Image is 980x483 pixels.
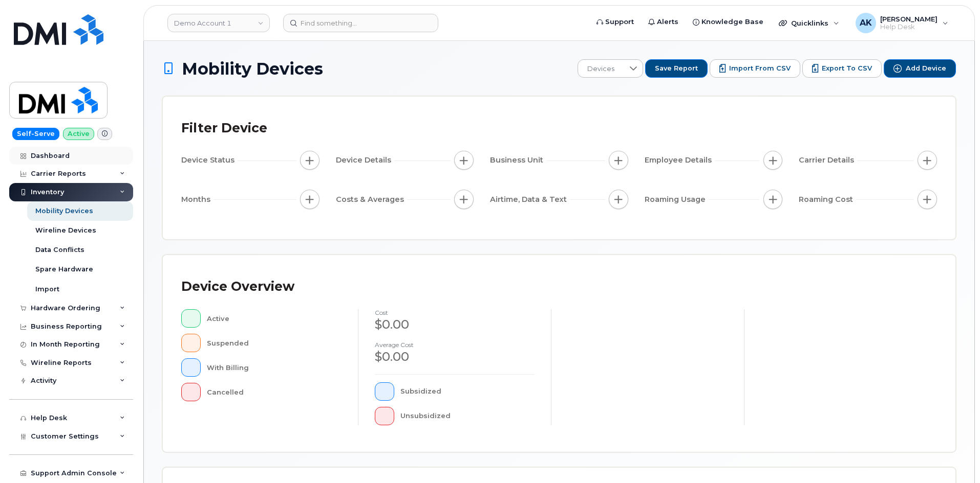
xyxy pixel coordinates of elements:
[802,59,882,78] button: Export to CSV
[400,407,535,425] div: Unsubsidized
[799,155,857,166] span: Carrier Details
[182,60,323,78] span: Mobility Devices
[578,60,624,78] span: Devices
[207,358,342,377] div: With Billing
[645,155,715,166] span: Employee Details
[207,334,342,352] div: Suspended
[400,382,535,401] div: Subsidized
[822,64,872,73] span: Export to CSV
[375,348,535,365] div: $0.00
[375,316,535,333] div: $0.00
[181,273,294,300] div: Device Overview
[645,59,708,78] button: Save Report
[490,194,570,205] span: Airtime, Data & Text
[906,64,946,73] span: Add Device
[207,309,342,328] div: Active
[181,115,267,142] div: Filter Device
[375,309,535,316] h4: cost
[645,194,709,205] span: Roaming Usage
[710,59,800,78] button: Import from CSV
[207,383,342,401] div: Cancelled
[490,155,546,166] span: Business Unit
[181,155,238,166] span: Device Status
[181,194,214,205] span: Months
[655,64,698,73] span: Save Report
[729,64,791,73] span: Import from CSV
[799,194,856,205] span: Roaming Cost
[375,341,535,348] h4: Average cost
[336,155,394,166] span: Device Details
[884,59,956,78] button: Add Device
[336,194,407,205] span: Costs & Averages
